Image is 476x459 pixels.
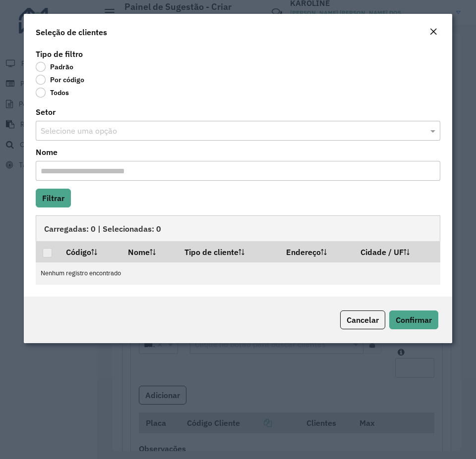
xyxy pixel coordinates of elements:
[347,315,379,325] span: Cancelar
[354,241,440,262] th: Cidade / UF
[396,315,432,325] span: Confirmar
[121,241,178,262] th: Nome
[36,62,73,72] label: Padrão
[36,262,440,285] td: Nenhum registro encontrado
[59,241,120,262] th: Código
[36,215,440,241] div: Carregadas: 0 | Selecionadas: 0
[340,310,385,329] button: Cancelar
[36,189,71,207] button: Filtrar
[36,106,56,118] label: Setor
[279,241,354,262] th: Endereço
[36,48,83,60] label: Tipo de filtro
[36,88,69,98] label: Todos
[389,310,438,329] button: Confirmar
[36,75,84,85] label: Por código
[36,146,58,158] label: Nome
[36,26,107,38] h4: Seleção de clientes
[178,241,279,262] th: Tipo de cliente
[426,26,440,39] button: Close
[429,28,437,36] em: Fechar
